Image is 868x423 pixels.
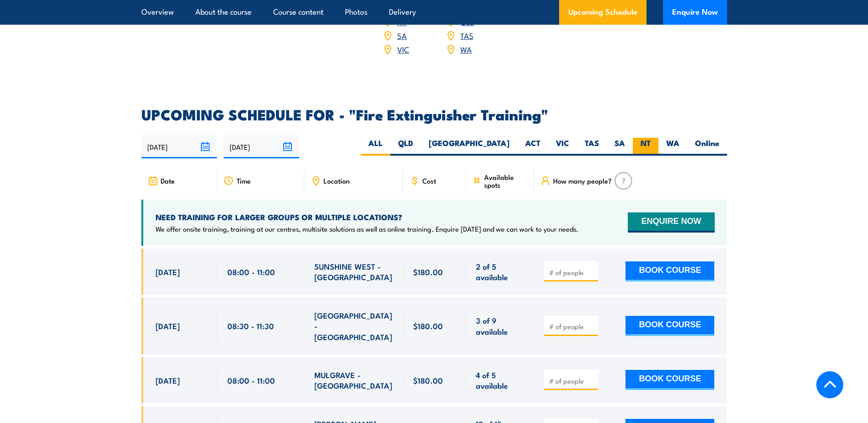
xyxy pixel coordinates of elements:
input: # of people [549,268,595,277]
span: MULGRAVE - [GEOGRAPHIC_DATA] [314,369,393,391]
label: WA [658,138,687,156]
span: Time [237,177,251,184]
label: NT [633,138,658,156]
span: 4 of 5 available [476,369,524,391]
span: 3 of 9 available [476,315,524,336]
button: ENQUIRE NOW [628,212,714,233]
p: We offer onsite training, training at our centres, multisite solutions as well as online training... [156,224,578,233]
span: [GEOGRAPHIC_DATA] - [GEOGRAPHIC_DATA] [314,310,393,342]
h4: NEED TRAINING FOR LARGER GROUPS OR MULTIPLE LOCATIONS? [156,212,578,222]
span: [DATE] [156,266,180,277]
h2: UPCOMING SCHEDULE FOR - "Fire Extinguisher Training" [141,108,727,120]
span: Location [323,177,350,184]
label: ALL [361,138,390,156]
a: VIC [397,43,409,54]
label: ACT [518,138,548,156]
span: 08:30 - 11:30 [227,320,274,331]
span: Cost [422,177,436,184]
label: Online [687,138,727,156]
input: # of people [549,322,595,331]
span: Available spots [484,173,528,189]
label: SA [607,138,633,156]
span: SUNSHINE WEST - [GEOGRAPHIC_DATA] [314,261,393,282]
input: To date [224,135,299,158]
label: QLD [390,138,421,156]
a: QLD [460,16,474,27]
span: 08:00 - 11:00 [227,266,275,277]
span: 08:00 - 11:00 [227,375,275,385]
label: VIC [548,138,577,156]
a: NT [397,16,407,27]
a: TAS [460,30,474,41]
button: BOOK COURSE [625,316,714,336]
input: From date [141,135,217,158]
span: [DATE] [156,375,180,385]
span: Date [161,177,175,184]
button: BOOK COURSE [625,370,714,390]
span: $180.00 [413,375,443,385]
span: How many people? [553,177,612,184]
a: WA [460,43,472,54]
span: $180.00 [413,266,443,277]
button: BOOK COURSE [625,261,714,282]
label: TAS [577,138,607,156]
span: [DATE] [156,320,180,331]
label: [GEOGRAPHIC_DATA] [421,138,518,156]
span: 2 of 5 available [476,261,524,282]
span: $180.00 [413,320,443,331]
input: # of people [549,376,595,385]
a: SA [397,30,407,41]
